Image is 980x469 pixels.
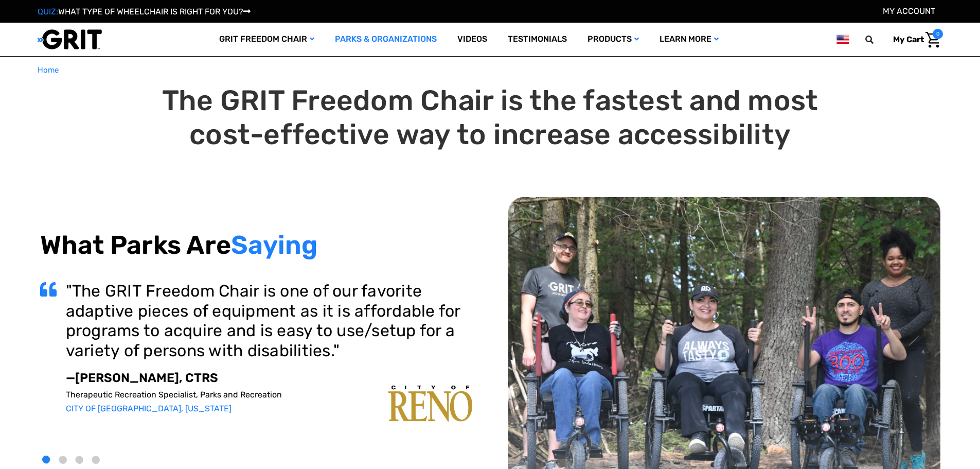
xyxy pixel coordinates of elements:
span: QUIZ: [38,7,58,16]
nav: Breadcrumb [38,64,943,76]
button: 2 of 4 [59,456,67,464]
h2: What Parks Are [40,230,472,260]
a: Cart with 0 items [885,29,943,50]
h1: The GRIT Freedom Chair is the fastest and most cost-effective way to increase accessibility [40,84,940,152]
a: Home [38,64,59,76]
a: GRIT Freedom Chair [209,23,325,56]
h3: "The GRIT Freedom Chair is one of our favorite adaptive pieces of equipment as it is affordable f... [66,281,472,360]
input: Search [870,29,885,50]
p: CITY OF [GEOGRAPHIC_DATA], [US_STATE] [66,404,472,413]
a: Learn More [649,23,729,56]
img: us.png [836,33,849,46]
span: Saying [231,230,318,260]
span: My Cart [893,34,924,44]
button: 1 of 4 [43,456,50,464]
a: Parks & Organizations [325,23,447,56]
a: Testimonials [497,23,577,56]
img: GRIT All-Terrain Wheelchair and Mobility Equipment [38,29,102,50]
p: Therapeutic Recreation Specialist, Parks and Recreation [66,390,472,399]
a: QUIZ:WHAT TYPE OF WHEELCHAIR IS RIGHT FOR YOU? [38,7,251,16]
a: Products [577,23,649,56]
p: —[PERSON_NAME], CTRS [66,371,472,386]
img: Cart [925,32,940,48]
a: Videos [447,23,497,56]
a: Account [883,6,935,16]
img: carousel-img1.png [388,386,472,422]
button: 4 of 4 [92,456,100,464]
button: 3 of 4 [76,456,83,464]
span: Home [38,65,59,75]
span: 0 [933,29,943,39]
